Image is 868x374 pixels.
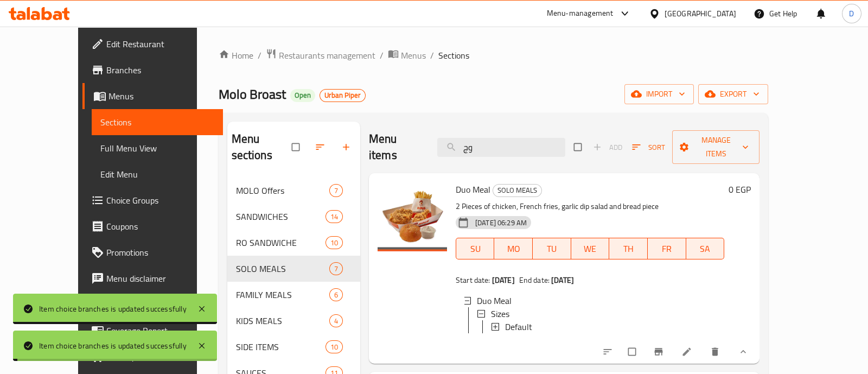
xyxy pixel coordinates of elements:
div: items [325,340,343,353]
b: [DATE] [492,273,515,287]
span: D [849,8,854,20]
a: Menus [82,83,223,109]
span: Urban Piper [320,91,365,100]
span: 10 [326,238,342,248]
p: 2 Pieces of chicken, French fries, garlic dip salad and bread piece [456,200,724,213]
span: SANDWICHES [236,210,325,223]
span: TU [537,241,567,257]
span: Start date: [456,273,490,287]
span: Branches [106,64,214,77]
span: Default [505,320,532,333]
h2: Menu sections [232,131,292,163]
div: Menu-management [547,7,614,20]
a: Upsell [82,291,223,318]
h6: 0 EGP [729,182,751,197]
span: Add item [590,139,625,156]
span: 10 [326,342,342,352]
span: SIDE ITEMS [236,340,325,353]
button: Manage items [672,130,759,164]
span: Restaurants management [279,49,375,62]
a: Edit Restaurant [82,31,223,57]
span: Manage items [681,134,751,161]
button: Sort [629,139,668,156]
span: Select to update [622,341,644,362]
div: SOLO MEALS7 [227,256,360,282]
a: Choice Groups [82,187,223,213]
div: KIDS MEALS [236,314,329,327]
div: RO SANDWICHE [236,236,325,249]
div: MOLO Offers7 [227,178,360,204]
nav: breadcrumb [219,48,769,62]
a: Coupons [82,213,223,239]
button: FR [648,238,686,259]
a: Branches [82,57,223,83]
div: RO SANDWICHE10 [227,230,360,256]
span: Coverage Report [106,324,214,337]
span: TH [614,241,643,257]
a: Home [219,49,253,62]
button: TH [609,238,648,259]
span: Duo Meal [477,294,512,307]
span: SOLO MEALS [236,262,329,275]
span: WE [576,241,605,257]
span: Choice Groups [106,194,214,207]
button: MO [494,238,533,259]
button: import [624,84,694,104]
svg: Show Choices [738,346,749,357]
span: Menu disclaimer [106,272,214,285]
div: [GEOGRAPHIC_DATA] [665,8,736,20]
div: SIDE ITEMS10 [227,334,360,360]
a: Menu disclaimer [82,265,223,291]
a: Sections [92,109,223,135]
span: SOLO MEALS [493,184,541,196]
span: 6 [330,290,342,300]
li: / [258,49,261,62]
button: TU [533,238,571,259]
div: KIDS MEALS4 [227,308,360,334]
button: export [698,84,768,104]
button: delete [703,340,729,364]
h2: Menu items [369,131,424,163]
span: Sort [632,141,665,154]
span: Coupons [106,220,214,233]
span: FAMILY MEALS [236,288,329,301]
img: Duo Meal [378,182,447,251]
input: search [437,138,565,157]
span: MOLO Offers [236,184,329,197]
a: Menus [388,48,426,62]
span: Edit Restaurant [106,37,214,50]
span: [DATE] 06:29 AM [471,218,531,228]
button: sort-choices [596,340,622,364]
a: Promotions [82,239,223,265]
a: Edit Menu [92,161,223,187]
span: Grocery Checklist [106,350,214,363]
span: Sizes [491,307,509,320]
div: Item choice branches is updated successfully [39,303,187,315]
div: Open [290,89,315,102]
span: Menus [108,90,214,103]
div: SANDWICHES14 [227,204,360,230]
button: SA [686,238,725,259]
div: items [325,236,343,249]
span: 7 [330,264,342,274]
span: Open [290,91,315,100]
li: / [380,49,384,62]
div: Item choice branches is updated successfully [39,340,187,352]
span: import [633,87,685,101]
span: Duo Meal [456,181,490,198]
div: items [329,262,343,275]
button: WE [571,238,610,259]
a: Full Menu View [92,135,223,161]
span: FR [652,241,682,257]
button: Branch-specific-item [647,340,673,364]
span: Edit Menu [100,168,214,181]
b: [DATE] [551,273,574,287]
li: / [430,49,434,62]
span: MO [499,241,528,257]
span: SA [691,241,720,257]
span: Molo Broast [219,82,286,106]
span: Sections [100,116,214,129]
button: SU [456,238,495,259]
